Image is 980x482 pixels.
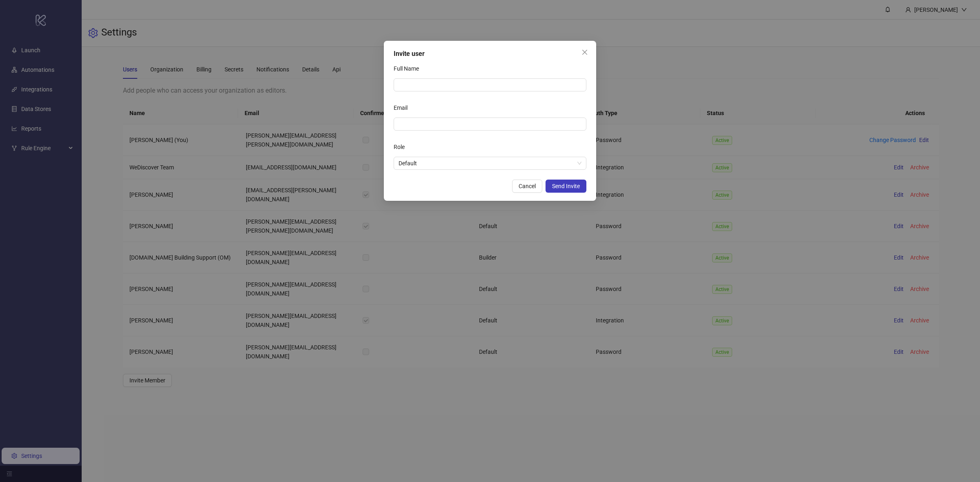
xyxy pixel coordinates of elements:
span: Send Invite [552,183,580,189]
label: Full Name [394,62,424,75]
input: Full Name [394,78,586,91]
span: close [581,49,588,56]
label: Role [394,140,410,153]
div: Invite user [394,49,586,59]
input: Email [399,120,580,129]
button: Close [578,46,591,59]
button: Cancel [512,180,542,193]
label: Email [394,101,413,114]
button: Send Invite [546,180,586,193]
span: Cancel [519,183,536,189]
span: Default [399,157,581,169]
